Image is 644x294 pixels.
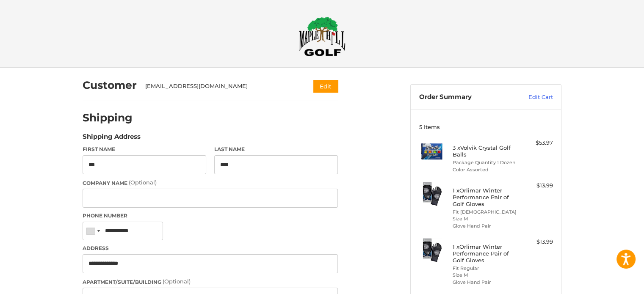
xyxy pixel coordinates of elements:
div: $13.99 [520,238,553,246]
small: (Optional) [163,278,191,285]
h4: 1 x Orlimar Winter Performance Pair of Golf Gloves [453,187,517,208]
div: $53.97 [520,139,553,147]
h3: Order Summary [419,93,510,102]
legend: Shipping Address [83,132,141,146]
label: Phone Number [83,212,338,220]
label: Company Name [83,179,338,187]
h4: 1 x Orlimar Winter Performance Pair of Golf Gloves [453,243,517,264]
h4: 3 x Volvik Crystal Golf Balls [453,144,517,158]
li: Glove Hand Pair [453,223,517,230]
label: Address [83,245,338,252]
li: Fit [DEMOGRAPHIC_DATA] [453,209,517,216]
iframe: Google 고객 리뷰 [574,271,644,294]
label: First Name [83,146,206,153]
li: Fit Regular [453,265,517,272]
li: Size M [453,272,517,279]
li: Glove Hand Pair [453,279,517,286]
h3: 5 Items [419,124,553,130]
label: Last Name [214,146,338,153]
h2: Customer [83,79,137,92]
li: Package Quantity 1 Dozen [453,159,517,166]
h2: Shipping [83,111,133,124]
button: Edit [313,80,338,92]
div: [EMAIL_ADDRESS][DOMAIN_NAME] [145,82,297,91]
label: Apartment/Suite/Building [83,278,338,286]
small: (Optional) [129,179,157,186]
li: Color Assorted [453,166,517,173]
a: Edit Cart [510,93,553,102]
img: Maple Hill Golf [299,16,345,56]
div: $13.99 [520,181,553,190]
li: Size M [453,215,517,223]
